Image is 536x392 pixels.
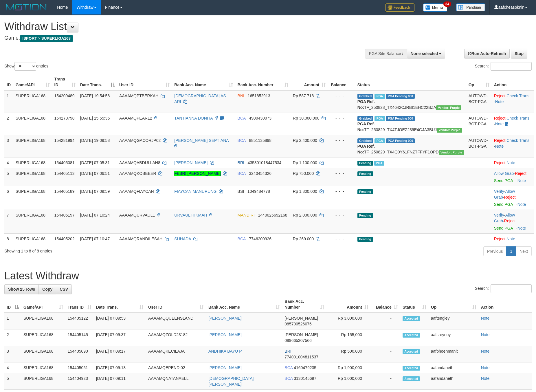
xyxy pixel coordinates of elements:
td: TF_250829_TX4Q9Y61FNZTFFYF1OPD [355,135,466,157]
td: aafsreynoy [429,329,479,346]
a: FIAYCAN MANURUNG [174,189,216,194]
span: [DATE] 07:05:31 [80,160,110,165]
span: 154405113 [54,171,75,176]
td: 1 [4,90,13,113]
a: Verify [494,189,504,194]
a: Send PGA [494,178,513,183]
td: SUPERLIGA168 [13,168,52,186]
span: [DATE] 07:06:51 [80,171,110,176]
span: Rp 30.000.000 [293,116,320,120]
th: Bank Acc. Number: activate to sort column ascending [235,74,291,90]
th: Balance: activate to sort column ascending [371,296,400,313]
th: Bank Acc. Name: activate to sort column ascending [206,296,282,313]
span: ISPORT > SUPERLIGA168 [20,35,73,42]
th: User ID: activate to sort column ascending [146,296,206,313]
span: BCA [238,237,246,241]
td: Rp 1,900,000 [326,362,371,373]
td: aafphoenmanit [429,346,479,362]
img: Button%20Memo.svg [423,3,447,12]
td: SUPERLIGA168 [21,346,65,362]
img: panduan.png [456,3,485,11]
th: Op: activate to sort column ascending [466,74,492,90]
a: CSV [56,284,72,294]
span: AAAAMQPEARL2 [119,116,152,120]
td: Rp 500,000 [326,346,371,362]
td: - [371,373,400,390]
td: AAAAMQQUEENSLAND [146,313,206,329]
a: SUHADA [174,237,191,241]
td: 154405122 [65,313,94,329]
b: PGA Ref. No: [357,144,375,154]
td: Rp 155,000 [326,329,371,346]
a: Show 25 rows [4,284,39,294]
div: - - - [330,236,353,242]
span: Grabbed [357,94,374,99]
td: aaftengley [429,313,479,329]
a: Run Auto-Refresh [464,49,510,58]
span: AAAAMQABDULLAH8 [119,160,160,165]
span: 154405197 [54,213,75,217]
th: ID [4,74,13,90]
td: aafandaneth [429,362,479,373]
a: Note [481,332,490,337]
span: Grabbed [357,138,374,143]
a: Note [481,349,490,353]
th: User ID: activate to sort column ascending [117,74,172,90]
span: Accepted [403,366,420,371]
span: [PERSON_NAME] [284,332,318,337]
td: [DATE] 07:09:11 [94,373,146,390]
td: 7 [4,210,13,233]
td: [DATE] 07:09:13 [94,362,146,373]
a: Reject [494,94,506,98]
td: [DATE] 07:09:53 [94,313,146,329]
span: Rp 269.000 [293,237,314,241]
span: AAAAMQGACORJP02 [119,138,161,143]
a: Note [481,316,490,320]
td: Rp 1,000,000 [326,373,371,390]
th: Bank Acc. Name: activate to sort column ascending [172,74,235,90]
span: Marked by aafchhiseyha [375,94,385,99]
div: - - - [330,138,353,143]
span: Vendor URL: https://trx4.1velocity.biz [437,128,462,133]
a: Next [516,246,532,256]
a: Previous [483,246,506,256]
td: 5 [4,373,21,390]
a: Send PGA [494,226,513,230]
b: PGA Ref. No: [357,122,375,132]
span: None selected [411,51,438,56]
span: Rp 587.718 [293,94,314,98]
td: 4 [4,362,21,373]
span: MANDIRI [238,213,255,217]
span: 154281994 [54,138,75,143]
a: TANTIANNA DONITA [174,116,213,120]
span: Copy 3130145697 to clipboard [294,376,316,381]
a: Check Trans [506,94,529,98]
th: Trans ID: activate to sort column ascending [65,296,94,313]
span: [PERSON_NAME] [284,316,318,320]
span: Accepted [403,349,420,354]
span: BCA [284,376,293,381]
span: Accepted [403,316,420,321]
a: [DEMOGRAPHIC_DATA] AS ARI [174,94,226,104]
td: 2 [4,329,21,346]
td: SUPERLIGA168 [13,157,52,168]
span: 154209489 [54,94,75,98]
td: · · [492,90,534,113]
a: Allow Grab [494,189,515,199]
span: BRI [284,349,291,353]
td: - [371,346,400,362]
a: [PERSON_NAME] [208,365,242,370]
th: Bank Acc. Number: activate to sort column ascending [282,296,326,313]
h1: Withdraw List [4,21,352,32]
a: Note [495,122,504,126]
span: Copy 089665307566 to clipboard [284,338,311,343]
select: Showentries [14,62,36,71]
span: · [494,189,515,199]
td: 3 [4,346,21,362]
td: SUPERLIGA168 [13,233,52,244]
span: AAAAMQURVAUL1 [119,213,155,217]
div: - - - [330,115,353,121]
span: Copy 1049484778 to clipboard [247,189,270,194]
a: Note [495,144,504,149]
span: [DATE] 19:09:58 [80,138,110,143]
